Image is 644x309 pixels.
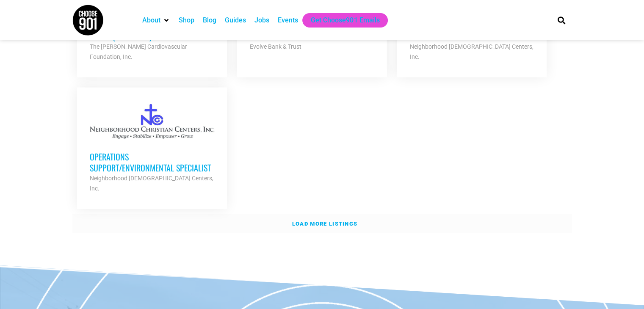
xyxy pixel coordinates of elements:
[278,15,298,25] a: Events
[90,151,214,173] h3: Operations Support/Environmental Specialist
[254,15,269,25] a: Jobs
[292,221,357,227] strong: Load more listings
[554,13,568,27] div: Search
[179,15,194,25] a: Shop
[138,13,543,28] nav: Main nav
[90,175,213,192] strong: Neighborhood [DEMOGRAPHIC_DATA] Centers, Inc.
[138,13,174,28] div: About
[203,15,216,25] a: Blog
[90,43,187,60] strong: The [PERSON_NAME] Cardiovascular Foundation, Inc.
[72,214,572,234] a: Load more listings
[250,30,374,41] h3: Financial Services Specialist
[311,15,379,25] a: Get Choose901 Emails
[250,43,301,50] strong: Evolve Bank & Trust
[409,43,533,60] strong: Neighborhood [DEMOGRAPHIC_DATA] Centers, Inc.
[225,15,246,25] a: Guides
[142,15,160,25] a: About
[77,88,227,206] a: Operations Support/Environmental Specialist Neighborhood [DEMOGRAPHIC_DATA] Centers, Inc.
